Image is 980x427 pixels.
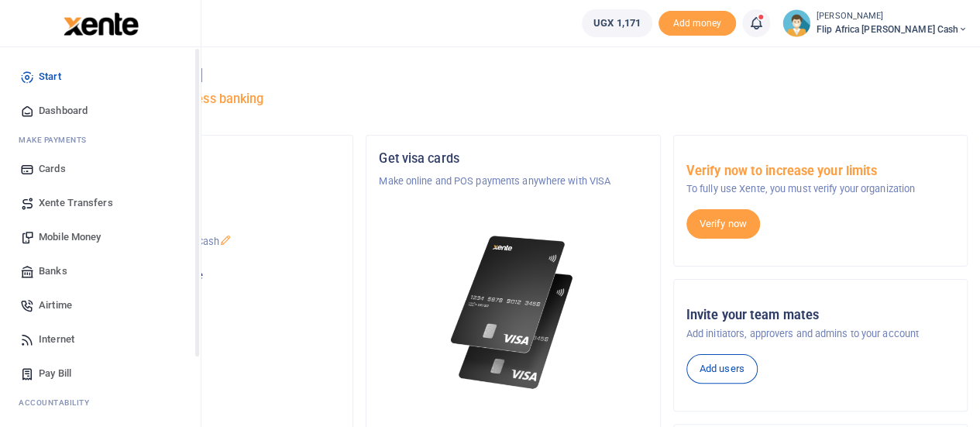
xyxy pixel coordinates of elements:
[686,164,954,179] h5: Verify now to increase your limits
[39,161,66,177] span: Cards
[12,288,188,322] a: Airtime
[12,152,188,186] a: Cards
[817,22,968,36] span: Flip Africa [PERSON_NAME] Cash
[39,332,74,347] span: Internet
[782,9,968,37] a: profile-user [PERSON_NAME] Flip Africa [PERSON_NAME] Cash
[12,322,188,356] a: Internet
[12,94,188,128] a: Dashboard
[72,268,340,284] p: Your current account balance
[59,91,968,107] h5: Welcome to better business banking
[72,174,340,189] p: Flip Africa Ltd
[686,326,954,342] p: Add initiators, approvers and admins to your account
[72,234,340,250] p: Flip Africa [PERSON_NAME] Cash
[12,254,188,288] a: Banks
[379,151,647,167] h5: Get visa cards
[72,288,340,303] h5: UGX 1,171
[658,11,736,36] li: Toup your wallet
[12,391,188,415] li: Ac
[12,60,188,94] a: Start
[72,151,340,167] h5: Organization
[12,356,188,391] a: Pay Bill
[39,69,61,84] span: Start
[379,174,647,189] p: Make online and POS payments anywhere with VISA
[12,220,188,254] a: Mobile Money
[658,11,736,36] span: Add money
[64,12,139,36] img: logo-large
[686,354,758,384] a: Add users
[39,195,113,211] span: Xente Transfers
[39,366,71,381] span: Pay Bill
[576,9,658,37] li: Wallet ballance
[686,209,760,239] a: Verify now
[446,226,580,399] img: xente-_physical_cards.png
[686,308,954,323] h5: Invite your team mates
[62,17,139,29] a: logo-small logo-large logo-large
[658,16,736,28] a: Add money
[26,134,87,146] span: ake Payments
[593,15,641,31] span: UGX 1,171
[582,9,652,37] a: UGX 1,171
[39,103,88,119] span: Dashboard
[12,128,188,152] li: M
[39,298,72,313] span: Airtime
[39,263,67,279] span: Banks
[39,229,101,245] span: Mobile Money
[72,211,340,226] h5: Account
[59,67,968,84] h4: Hello [PERSON_NAME]
[30,397,89,408] span: countability
[782,9,810,37] img: profile-user
[817,10,968,23] small: [PERSON_NAME]
[12,186,188,220] a: Xente Transfers
[686,181,954,197] p: To fully use Xente, you must verify your organization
